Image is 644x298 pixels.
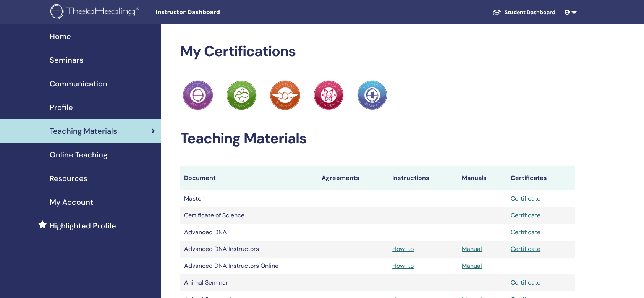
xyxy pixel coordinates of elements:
[357,80,387,110] img: Practitioner
[50,149,107,160] span: Online Teaching
[511,211,540,219] a: Certificate
[50,54,83,66] span: Seminars
[486,5,561,19] a: Student Dashboard
[511,245,540,253] a: Certificate
[507,166,575,190] th: Certificates
[388,166,458,190] th: Instructions
[270,80,300,110] img: Practitioner
[180,241,318,258] td: Advanced DNA Instructors
[50,78,107,89] span: Communication
[462,245,482,253] a: Manual
[180,43,576,60] h2: My Certifications
[462,262,482,270] a: Manual
[50,220,116,232] span: Highlighted Profile
[50,125,117,137] span: Teaching Materials
[392,245,414,253] a: How-to
[314,80,343,110] img: Practitioner
[318,166,389,190] th: Agreements
[50,102,73,113] span: Profile
[511,279,540,287] a: Certificate
[392,262,414,270] a: How-to
[155,8,270,16] span: Instructor Dashboard
[227,80,256,110] img: Practitioner
[180,190,318,207] td: Master
[458,166,507,190] th: Manuals
[180,258,318,274] td: Advanced DNA Instructors Online
[50,4,142,21] img: logo.png
[50,173,87,184] span: Resources
[183,80,213,110] img: Practitioner
[511,194,540,202] a: Certificate
[50,196,93,208] span: My Account
[180,130,576,147] h2: Teaching Materials
[180,224,318,241] td: Advanced DNA
[511,228,540,236] a: Certificate
[180,274,318,291] td: Animal Seminar
[492,9,502,15] img: graduation-cap-white.svg
[180,207,318,224] td: Certificate of Science
[50,31,71,42] span: Home
[180,166,318,190] th: Document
